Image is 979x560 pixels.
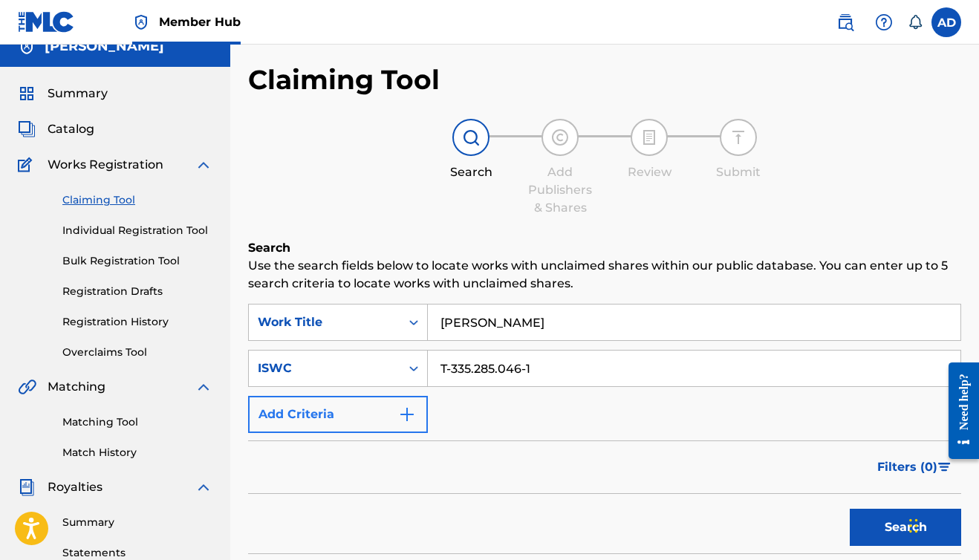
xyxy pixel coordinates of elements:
img: Catalog [18,120,36,138]
span: Works Registration [48,156,163,174]
a: Registration Drafts [62,284,212,299]
div: User Menu [931,7,961,37]
div: Work Title [258,313,391,331]
iframe: Resource Center [937,350,979,472]
a: SummarySummary [18,85,108,102]
img: expand [195,478,212,496]
button: Search [850,509,961,546]
span: Summary [48,85,108,102]
h5: aaron doppie [45,38,164,55]
img: help [875,13,893,31]
a: Registration History [62,314,212,330]
button: Add Criteria [248,396,428,433]
div: Review [612,163,686,181]
img: MLC Logo [18,11,75,33]
span: Member Hub [159,13,241,30]
form: Search Form [248,304,961,553]
img: Accounts [18,38,36,56]
h2: Claiming Tool [248,63,440,97]
iframe: Chat Widget [905,489,979,560]
img: step indicator icon for Submit [729,128,747,146]
div: Submit [701,163,775,181]
img: expand [195,378,212,396]
span: Royalties [48,478,103,496]
span: Catalog [48,120,94,138]
div: Help [869,7,899,37]
a: Matching Tool [62,414,212,430]
span: Filters ( 0 ) [877,458,937,476]
img: step indicator icon for Review [640,128,658,146]
div: ISWC [258,359,391,377]
a: Bulk Registration Tool [62,253,212,269]
img: search [836,13,854,31]
a: Overclaims Tool [62,345,212,360]
div: Search [434,163,508,181]
div: Add Publishers & Shares [523,163,597,217]
img: step indicator icon for Add Publishers & Shares [551,128,569,146]
a: Public Search [830,7,860,37]
img: 9d2ae6d4665cec9f34b9.svg [398,406,416,423]
div: Notifications [908,15,923,30]
a: Match History [62,445,212,460]
img: Works Registration [18,156,37,174]
a: Claiming Tool [62,192,212,208]
img: Summary [18,85,36,102]
button: Filters (0) [868,449,961,486]
img: step indicator icon for Search [462,128,480,146]
span: Matching [48,378,105,396]
a: Individual Registration Tool [62,223,212,238]
p: Use the search fields below to locate works with unclaimed shares within our public database. You... [248,257,961,293]
img: Matching [18,378,36,396]
img: Top Rightsholder [132,13,150,31]
div: Drag [909,504,918,548]
h6: Search [248,239,961,257]
img: Royalties [18,478,36,496]
a: Summary [62,515,212,530]
img: expand [195,156,212,174]
a: CatalogCatalog [18,120,94,138]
